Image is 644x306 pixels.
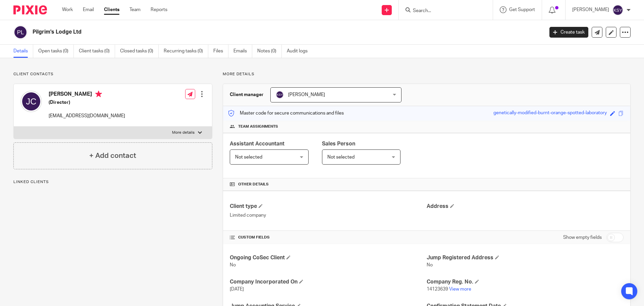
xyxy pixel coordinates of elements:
a: Reports [151,6,167,13]
h4: Jump Registered Address [427,254,624,261]
img: svg%3E [20,91,42,112]
img: Pixie [13,5,47,14]
a: Clients [104,6,119,13]
h2: Pilgrim's Lodge Ltd [33,29,438,36]
p: Limited company [230,212,427,219]
a: Details [13,45,33,58]
p: Master code for secure communications and files [228,110,344,117]
a: Emails [233,45,252,58]
p: [EMAIL_ADDRESS][DOMAIN_NAME] [49,113,125,119]
h4: Company Incorporated On [230,278,427,286]
span: [DATE] [230,287,244,292]
a: Email [83,6,94,13]
p: More details [172,130,195,135]
h5: (Director) [49,99,125,106]
img: svg%3E [612,5,623,15]
span: Not selected [235,155,262,160]
p: [PERSON_NAME] [572,6,609,13]
label: Show empty fields [563,234,602,241]
h4: Client type [230,203,427,210]
a: Client tasks (0) [79,45,115,58]
span: Other details [238,182,269,187]
span: [PERSON_NAME] [288,92,325,97]
i: Primary [95,91,102,97]
p: Linked clients [13,179,212,185]
a: Closed tasks (0) [120,45,159,58]
span: 14123639 [427,287,448,292]
h3: Client manager [230,91,264,98]
h4: + Add contact [89,150,136,161]
img: svg%3E [276,91,284,99]
div: genetically-modified-burnt-orange-spotted-laboratory [493,110,607,117]
a: Audit logs [287,45,313,58]
h4: Address [427,203,624,210]
a: Notes (0) [257,45,282,58]
span: No [427,263,433,267]
p: More details [223,72,631,77]
a: View more [449,287,471,292]
span: Get Support [509,7,535,12]
h4: [PERSON_NAME] [49,91,125,99]
p: Client contacts [13,72,212,77]
h4: Ongoing CoSec Client [230,254,427,261]
a: Files [213,45,228,58]
h4: CUSTOM FIELDS [230,235,427,240]
a: Create task [549,27,588,38]
a: Open tasks (0) [38,45,74,58]
span: Not selected [327,155,355,160]
span: No [230,263,236,267]
span: Sales Person [322,141,355,146]
h4: Company Reg. No. [427,278,624,286]
a: Work [62,6,73,13]
input: Search [412,8,473,14]
a: Team [129,6,141,13]
a: Recurring tasks (0) [164,45,208,58]
span: Assistant Accountant [230,141,284,146]
img: svg%3E [13,25,28,39]
span: Team assignments [238,124,278,129]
